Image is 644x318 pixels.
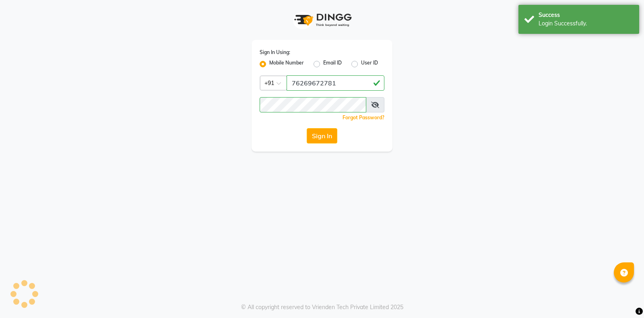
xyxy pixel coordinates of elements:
[323,59,342,69] label: Email ID
[260,49,290,56] label: Sign In Using:
[290,8,354,32] img: logo1.svg
[610,286,636,310] iframe: chat widget
[287,75,384,91] input: Username
[539,11,633,19] div: Success
[361,59,378,69] label: User ID
[307,128,337,143] button: Sign In
[343,114,384,121] a: Forgot Password?
[269,59,304,69] label: Mobile Number
[539,19,633,28] div: Login Successfully.
[260,97,366,112] input: Username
